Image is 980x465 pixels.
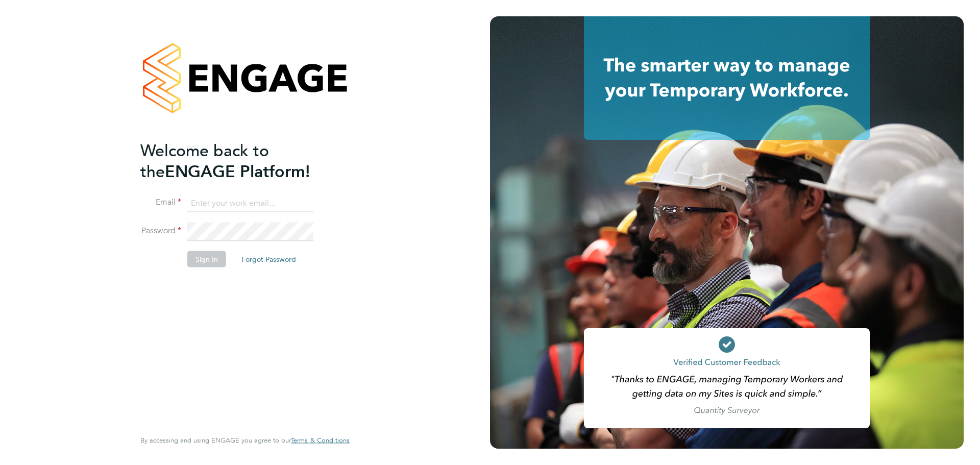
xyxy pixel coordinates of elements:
input: Enter your work email... [187,194,313,212]
button: Sign In [187,251,226,267]
h2: ENGAGE Platform! [140,140,339,182]
label: Email [140,197,181,208]
span: By accessing and using ENGAGE you agree to our [140,436,350,445]
a: Terms & Conditions [291,436,350,445]
button: Forgot Password [233,251,304,267]
span: Welcome back to the [140,140,269,181]
label: Password [140,226,181,236]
